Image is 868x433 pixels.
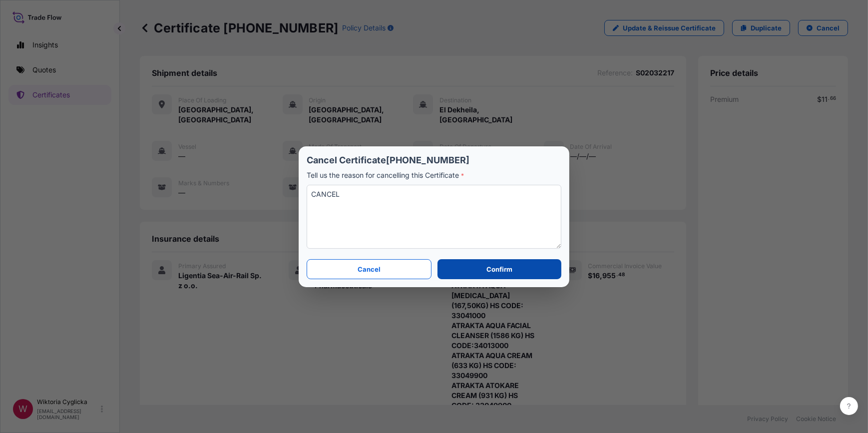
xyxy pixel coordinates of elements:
[307,259,432,279] button: Cancel
[486,264,512,274] p: Confirm
[307,170,561,181] p: Tell us the reason for cancelling this Certificate
[437,259,561,279] button: Confirm
[307,185,561,249] textarea: CANCEL
[307,154,561,166] p: Cancel Certificate [PHONE_NUMBER]
[358,264,381,274] p: Cancel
